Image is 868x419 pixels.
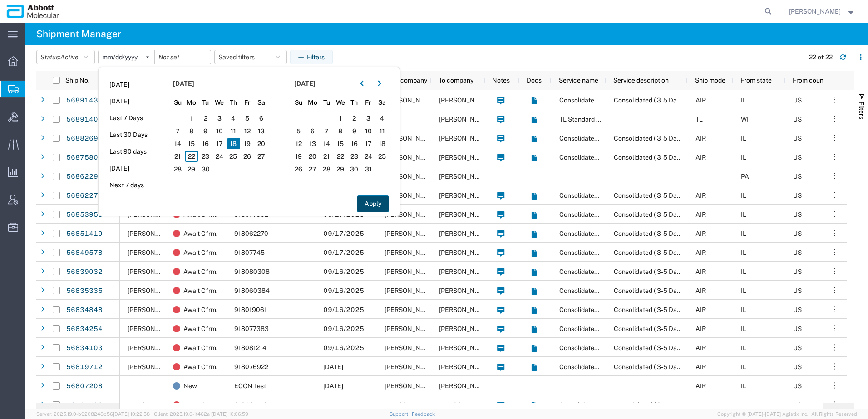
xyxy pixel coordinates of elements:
span: 918019061 [234,306,267,313]
span: Consolidated ( 3-5 Days)_DGR Cargo Aircraft Only [559,249,705,256]
span: Th [347,98,361,107]
span: AIR [695,382,706,390]
span: IL [741,97,746,104]
span: IL [741,211,746,218]
span: US [793,97,802,104]
span: 6 [306,126,320,136]
span: Abbott Molecular Inc [385,287,478,294]
span: Consolidated ( 3-5 Days)_General Cargo [559,268,676,275]
span: Consolidated ( 3-5 Days)_General Cargo [559,135,676,142]
span: 28 [320,164,334,175]
span: 19 [292,151,306,162]
a: 56853958 [66,208,103,222]
span: 23 [347,151,361,162]
span: 5 [240,113,254,124]
span: Abbott Molecular Inc [385,363,478,370]
span: AIR [695,287,706,294]
span: Server: 2025.19.0-b9208248b56 [36,411,150,417]
span: JAS Forwarding Worldwide [128,325,246,332]
span: US [793,154,802,161]
span: US [793,382,802,390]
span: Await Cfrm. [183,281,217,300]
span: Abbott Molecular Inc [385,306,478,313]
span: JAS Forwarding Worldwide [128,344,246,351]
span: From country [793,77,831,84]
span: IL [741,344,746,351]
span: 14 [171,138,185,149]
span: 09/16/2025 [323,306,364,313]
span: 29 [333,164,347,175]
span: Await Cfrm. [183,224,217,243]
span: 09/16/2025 [323,268,364,275]
span: Th [227,98,241,107]
span: AIR [695,268,706,275]
span: Sa [375,98,389,107]
span: Service name [559,77,598,84]
a: 56834254 [66,322,103,336]
span: To company [439,77,473,84]
span: 20 [254,138,268,149]
img: logo [6,5,59,18]
span: Mo [185,98,199,107]
span: JAS Forwarding Worldwide [128,401,246,409]
span: 15 [333,138,347,149]
span: JAS Forwarding Worldwide [128,306,246,313]
span: Consolidated ( 3-5 Days)_General Cargo [559,287,676,294]
span: 918077451 [234,249,267,256]
a: 56891432 [66,93,103,108]
span: Consolidated ( 3-5 Days)_DGR Cargo Aircraft Only [614,249,759,256]
span: 7 [320,126,334,136]
span: 09/15/2025 [323,363,343,370]
span: 3 [212,113,227,124]
span: IL [741,363,746,370]
span: 29 [185,164,199,175]
span: JAS Forwarding Worldwide [128,287,246,294]
span: Await Cfrm. [183,243,217,262]
button: Apply [357,195,389,212]
span: [DATE] 10:06:59 [212,411,248,417]
a: Feedback [412,411,435,417]
span: IL [741,401,746,409]
span: 5 [292,126,306,136]
li: Last 7 Days [99,110,158,127]
span: Consolidated ( 3-5 Days)_General Cargo [559,97,676,104]
span: JAS Forwarding Worldwide [128,268,246,275]
span: [DATE] [173,79,194,88]
span: Su [292,98,306,107]
span: Consolidated ( 3-5 Days)_General Cargo [614,192,731,199]
span: AIR [695,344,706,351]
span: Consolidated ( 3-5 Days)_General Cargo [614,306,731,313]
span: 918060384 [234,287,270,294]
span: IL [741,382,746,390]
a: 56862298 [66,170,103,184]
h4: Shipment Manager [36,23,121,45]
span: We [212,98,227,107]
span: ABBOTT DIAGNOSTICS GMBH2 [439,211,559,218]
span: Jarrod Kec [789,6,841,16]
span: Consolidated ( 3-5 Days)_DGR Cargo Aircraft Only [614,344,759,351]
a: 56795193 [66,398,103,413]
span: IL [741,230,746,237]
span: 918076922 [234,363,268,370]
span: 11 [227,126,241,136]
span: JAS Forwarding Worldwide [128,230,246,237]
span: Tu [198,98,212,107]
span: 17 [212,138,227,149]
span: US [793,135,802,142]
span: AIR [695,97,706,104]
span: Await Cfrm. [183,319,217,338]
span: US [793,306,802,313]
span: ABBOTT DIAGNOSTICS GMBH2 [439,382,559,390]
span: US [793,192,802,199]
span: 15 [185,138,199,149]
span: 7 [171,126,185,136]
span: Fr [240,98,254,107]
span: ABBOTT DIAGNOSTICS GMBH2 [439,268,559,275]
span: US [793,116,802,123]
span: Abbott Molecular Inc [385,344,478,351]
span: Abbott Molecular Inc [385,382,478,390]
span: 11 [375,126,389,136]
span: AIR [695,249,706,256]
span: ABBOTT DIAGNOSTICS GMBH2 [439,287,559,294]
span: US [793,401,802,409]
